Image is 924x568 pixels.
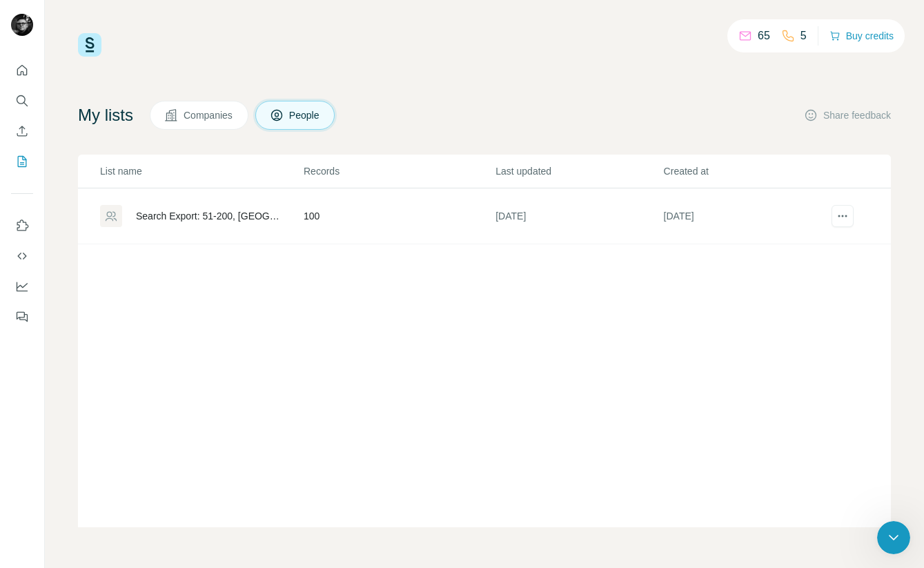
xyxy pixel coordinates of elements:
[800,28,807,44] p: 5
[100,164,302,178] p: List name
[11,88,33,113] button: Search
[804,108,891,122] button: Share feedback
[664,164,830,178] p: Created at
[495,188,662,244] td: [DATE]
[155,48,207,104] button: Help
[78,104,133,126] h4: My lists
[104,48,155,104] button: News
[758,28,770,44] p: 65
[11,244,33,268] button: Use Surfe API
[78,33,101,57] img: Surfe Logo
[832,205,854,227] button: actions
[136,209,280,223] div: Search Export: 51-200, [GEOGRAPHIC_DATA], [GEOGRAPHIC_DATA], [GEOGRAPHIC_DATA], [GEOGRAPHIC_DATA]...
[170,83,193,92] span: Help
[117,83,143,92] span: News
[303,188,495,244] td: 100
[495,164,662,178] p: Last updated
[304,164,494,178] p: Records
[28,26,41,48] img: logo
[877,521,910,554] iframe: Intercom live chat
[148,22,175,50] img: Profile image for Christian
[52,48,104,104] button: Messages
[54,83,101,92] span: Messages
[11,149,33,174] button: My lists
[11,213,33,238] button: Use Surfe on LinkedIn
[829,26,894,46] button: Buy credits
[184,108,234,122] span: Companies
[121,22,149,50] img: Profile image for Aurélie
[10,83,41,92] span: Home
[11,14,33,36] img: Avatar
[11,119,33,144] button: Enrich CSV
[11,274,33,299] button: Dashboard
[289,108,321,122] span: People
[663,188,831,244] td: [DATE]
[11,304,33,329] button: Feedback
[11,58,33,83] button: Quick start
